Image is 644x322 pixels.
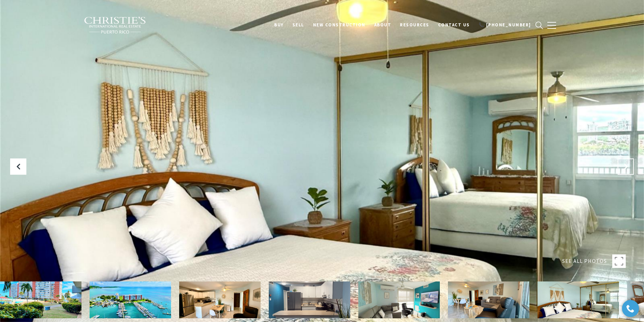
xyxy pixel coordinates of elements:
[396,19,434,31] a: Resources
[448,281,529,318] img: Tower II COND ISLETA MARINA II #6C
[270,19,288,31] a: BUY
[370,19,396,31] a: About
[288,19,309,31] a: SELL
[269,281,350,318] img: Tower II COND ISLETA MARINA II #6C
[358,281,440,318] img: Tower II COND ISLETA MARINA II #6C
[479,22,531,28] span: 📞 [PHONE_NUMBER]
[84,17,147,34] img: Christie's International Real Estate black text logo
[90,281,171,318] img: Tower II COND ISLETA MARINA II #6C
[313,22,365,28] span: New Construction
[562,257,607,266] span: SEE ALL PHOTOS
[474,19,535,31] a: call +19392204749
[543,16,560,35] button: button
[309,19,370,31] a: New Construction
[618,158,634,175] button: Next Slide
[179,281,261,318] img: Tower II COND ISLETA MARINA II #6C
[10,158,26,175] button: Previous Slide
[538,281,619,318] img: Tower II COND ISLETA MARINA II #6C
[535,22,543,29] a: search
[438,22,470,28] span: Contact Us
